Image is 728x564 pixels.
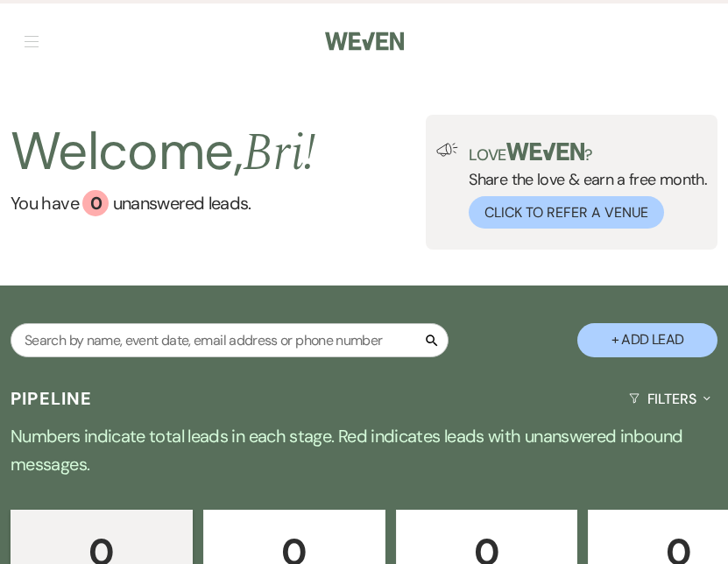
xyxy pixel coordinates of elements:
img: loud-speaker-illustration.svg [436,143,458,157]
h2: Welcome, [11,115,315,190]
a: You have 0 unanswered leads. [11,190,315,216]
div: 0 [82,190,109,216]
button: Filters [622,376,717,422]
button: Click to Refer a Venue [469,196,664,229]
img: weven-logo-green.svg [506,143,584,160]
input: Search by name, event date, email address or phone number [11,323,449,357]
p: Love ? [469,143,707,163]
h3: Pipeline [11,386,93,411]
div: Share the love & earn a free month. [458,143,707,229]
button: + Add Lead [577,323,717,357]
img: Weven Logo [325,23,404,60]
span: Bri ! [243,113,315,194]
